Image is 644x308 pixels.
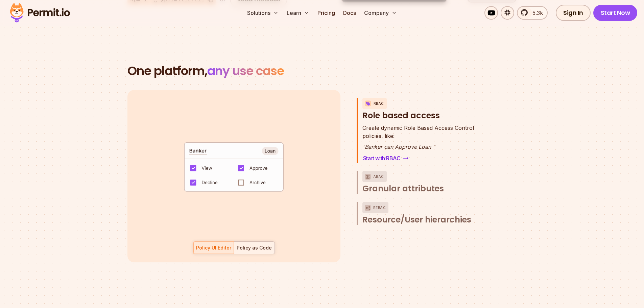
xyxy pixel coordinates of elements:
[284,6,312,20] button: Learn
[168,146,188,152] span: default
[362,214,471,225] span: Resource/User hierarchies
[362,124,474,140] p: policies, like:
[127,64,517,78] h2: One platform,
[164,140,304,198] code: allow := allow { some role in data.users[input.user].roles actions := roles[role][input.resource....
[362,124,488,163] div: RBACRole based access
[315,6,338,20] a: Pricing
[214,180,231,186] span: "Loan"
[528,9,543,17] span: 5.3k
[171,187,188,192] span: "View"
[244,6,281,20] button: Solutions
[373,171,384,182] p: ABAC
[219,187,245,192] span: "Decline"
[373,202,386,213] p: ReBAC
[143,105,163,110] span: default
[362,153,409,163] a: Start with RBAC
[517,6,548,20] a: 5.3k
[7,1,73,24] img: Permit logo
[207,62,284,79] span: any use case
[239,146,245,152] span: if
[340,6,359,20] a: Docs
[237,244,272,251] div: Policy as Code
[556,5,591,21] a: Sign In
[185,180,208,186] span: "Banker"
[211,146,225,152] span: false
[361,6,400,20] button: Company
[362,124,474,132] span: Create dynamic Role Based Access Control
[234,241,275,254] button: Policy as Code
[191,187,217,192] span: "Approve"
[362,171,488,194] button: ABACGranular attributes
[433,143,435,150] span: "
[362,202,488,225] button: ReBACResource/User hierarchies
[282,160,293,165] span: type
[593,5,638,21] a: Start Now
[362,143,365,150] span: "
[362,143,474,151] p: Banker can Approve Loan
[362,183,444,194] span: Granular attributes
[138,99,330,252] code: allow := allow { patient_caregiver = } patient_caregiver { user_roles := data.users[input.user].r...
